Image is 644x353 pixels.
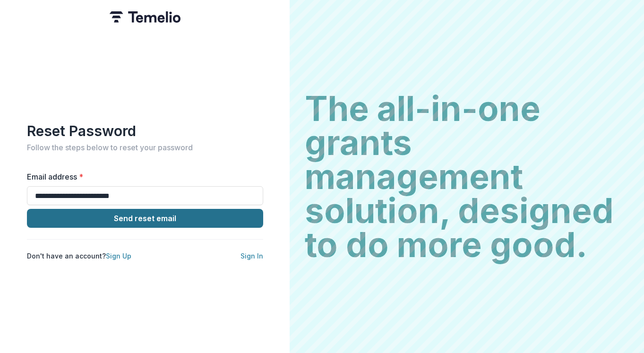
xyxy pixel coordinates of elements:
button: Send reset email [27,209,263,228]
a: Sign Up [106,252,131,260]
label: Email address [27,171,258,182]
h2: Follow the steps below to reset your password [27,143,263,152]
p: Don't have an account? [27,251,131,261]
img: Temelio [110,11,180,23]
a: Sign In [240,252,263,260]
h1: Reset Password [27,122,263,139]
